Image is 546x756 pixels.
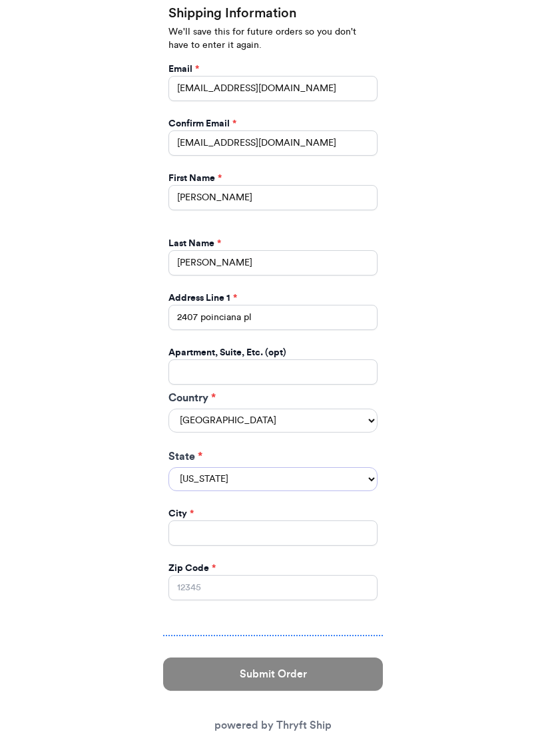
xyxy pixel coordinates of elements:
label: First Name [168,172,222,185]
p: We'll save this for future orders so you don't have to enter it again. [168,25,378,52]
label: Email [168,63,199,76]
label: Confirm Email [168,117,236,130]
label: Apartment, Suite, Etc. (opt) [168,346,286,359]
label: City [168,507,194,520]
label: Zip Code [168,562,216,575]
input: Confirm Email [168,130,378,156]
input: Email [168,76,378,101]
label: Last Name [168,237,221,250]
a: powered by Thryft Ship [214,720,332,731]
label: State [168,449,378,465]
input: 12345 [168,575,378,600]
label: Country [168,390,378,406]
input: Last Name [168,250,378,276]
input: First Name [168,185,378,210]
button: Submit Order [163,658,383,691]
h2: Shipping Information [168,4,378,23]
label: Address Line 1 [168,291,237,305]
